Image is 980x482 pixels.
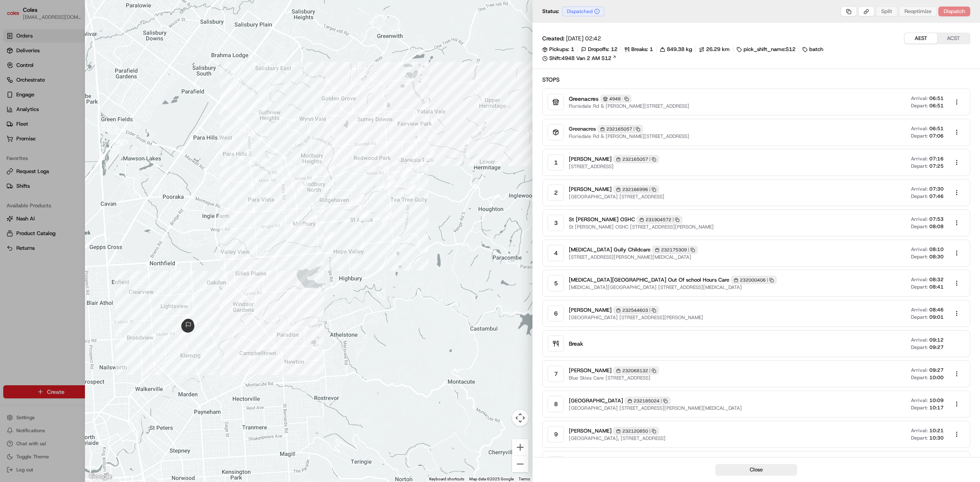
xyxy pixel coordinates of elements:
[569,224,714,230] span: St [PERSON_NAME] OSHC [STREET_ADDRESS][PERSON_NAME]
[77,118,131,127] span: API Documentation
[911,246,928,253] span: Arrival:
[351,191,368,208] div: waypoint-rte_JShLExjq3hvSggQEF23XvB
[8,119,15,126] div: 📗
[911,155,928,162] span: Arrival:
[569,405,742,411] span: [GEOGRAPHIC_DATA] [STREET_ADDRESS][PERSON_NAME][MEDICAL_DATA]
[569,216,635,223] span: St [PERSON_NAME] OSHC
[911,125,928,132] span: Arrival:
[16,118,62,127] span: Knowledge Base
[929,367,944,373] span: 09:27
[58,138,99,144] a: Powered byPylon
[929,253,944,260] span: 08:30
[421,147,438,164] div: waypoint-rte_JShLExjq3hvSggQEF23XvB
[637,215,682,224] div: 231904572
[178,316,198,336] div: route_start-rte_JShLExjq3hvSggQEF23XvB
[519,477,530,481] a: Terms (opens in new tab)
[929,427,944,434] span: 10:21
[737,46,795,53] div: pick_shift_name:S12
[571,46,574,53] span: 1
[929,246,944,253] span: 08:10
[294,178,311,195] div: waypoint-rte_JShLExjq3hvSggQEF23XvB
[911,133,928,139] span: Depart:
[28,78,134,86] div: Start new chat
[5,115,66,130] a: 📗Knowledge Base
[911,374,928,381] span: Depart:
[178,315,198,335] div: route_end-rte_JShLExjq3hvSggQEF23XvB
[706,46,730,53] span: 26.29 km
[731,276,777,284] div: 232000406
[292,220,309,237] div: waypoint-rte_JShLExjq3hvSggQEF23XvB
[911,95,928,102] span: Arrival:
[569,427,612,435] span: [PERSON_NAME]
[320,229,337,246] div: waypoint-rte_JShLExjq3hvSggQEF23XvB
[8,33,149,46] p: Welcome 👋
[139,80,149,90] button: Start new chat
[613,427,659,435] div: 232120850
[715,464,797,475] button: Close
[929,133,944,139] span: 07:06
[69,119,76,126] div: 💻
[548,215,564,231] div: 3
[569,193,664,200] span: [GEOGRAPHIC_DATA] [STREET_ADDRESS]
[929,163,944,169] span: 07:25
[569,284,777,291] span: [MEDICAL_DATA][GEOGRAPHIC_DATA] [STREET_ADDRESS][MEDICAL_DATA]
[929,397,944,404] span: 10:09
[929,314,944,320] span: 09:01
[911,276,928,283] span: Arrival:
[548,396,564,412] div: 8
[911,404,928,411] span: Depart:
[401,141,418,158] div: waypoint-rte_JShLExjq3hvSggQEF23XvB
[469,477,514,481] span: Map data ©2025 Google
[542,7,607,16] div: Status:
[929,102,944,109] span: 06:51
[548,456,564,473] div: 10
[548,275,564,291] div: 5
[929,404,944,411] span: 10:17
[802,46,823,53] div: batch
[512,456,528,472] button: Zoom out
[597,125,643,133] div: 232165057
[569,103,689,109] span: Floriedale Rd & [PERSON_NAME][STREET_ADDRESS]
[911,397,928,404] span: Arrival:
[512,439,528,455] button: Zoom in
[549,46,569,53] span: Pickups:
[569,133,689,140] span: Floriedale Rd & [PERSON_NAME][STREET_ADDRESS]
[929,435,944,441] span: 10:30
[929,125,944,132] span: 06:51
[569,155,612,163] span: [PERSON_NAME]
[378,209,395,226] div: waypoint-rte_JShLExjq3hvSggQEF23XvB
[548,366,564,382] div: 7
[429,476,464,482] button: Keyboard shortcuts
[569,307,612,314] span: [PERSON_NAME]
[911,344,928,351] span: Depart:
[600,95,632,103] div: 4948
[929,223,944,230] span: 08:08
[566,34,601,42] span: [DATE] 02:42
[911,427,928,434] span: Arrival:
[929,276,944,283] span: 08:32
[650,46,653,53] span: 1
[569,397,623,404] span: [GEOGRAPHIC_DATA]
[911,367,928,373] span: Arrival:
[929,337,944,343] span: 09:12
[613,155,659,163] div: 232165057
[929,193,944,200] span: 07:46
[399,161,416,178] div: waypoint-rte_JShLExjq3hvSggQEF23XvB
[667,46,692,53] span: 849.38 kg
[569,367,612,374] span: [PERSON_NAME]
[569,435,666,442] span: [GEOGRAPHIC_DATA], [STREET_ADDRESS]
[937,33,970,44] button: ACST
[911,314,928,320] span: Depart:
[911,307,928,313] span: Arrival:
[611,46,617,53] span: 12
[911,163,928,169] span: Depart:
[929,374,944,381] span: 10:00
[929,186,944,192] span: 07:30
[512,410,528,426] button: Map camera controls
[542,34,564,42] span: Created:
[8,8,24,24] img: Nash
[87,471,114,482] img: Google
[569,163,659,170] span: [STREET_ADDRESS]
[613,306,659,314] div: 232544603
[911,223,928,230] span: Depart:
